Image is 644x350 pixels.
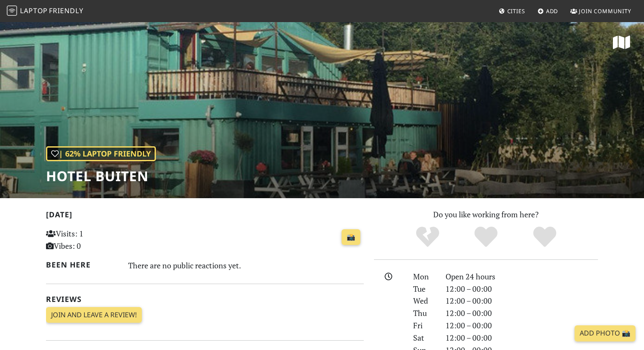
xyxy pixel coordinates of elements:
span: Cities [507,7,525,15]
div: 12:00 – 00:00 [440,332,603,344]
img: LaptopFriendly [7,6,17,16]
div: Definitely! [515,225,574,249]
a: Join Community [567,3,635,19]
a: Add Photo 📸 [575,325,635,341]
div: Tue [408,283,440,295]
span: Add [546,7,558,15]
h2: [DATE] [46,210,364,222]
div: Mon [408,270,440,283]
div: Open 24 hours [440,270,603,283]
a: 📸 [342,229,360,245]
div: 12:00 – 00:00 [440,283,603,295]
span: Friendly [49,6,83,15]
span: Join Community [579,7,631,15]
h2: Been here [46,260,118,269]
h1: Hotel Buiten [46,168,156,184]
div: There are no public reactions yet. [128,259,364,272]
div: 12:00 – 00:00 [440,295,603,307]
div: Thu [408,307,440,319]
div: Yes [457,225,515,249]
a: LaptopFriendly LaptopFriendly [7,4,83,19]
div: Wed [408,295,440,307]
div: Sat [408,332,440,344]
div: 12:00 – 00:00 [440,319,603,332]
div: | 62% Laptop Friendly [46,146,156,161]
p: Do you like working from here? [374,208,598,221]
p: Visits: 1 Vibes: 0 [46,228,145,252]
div: Fri [408,319,440,332]
a: Join and leave a review! [46,307,142,323]
span: Laptop [20,6,48,15]
div: 12:00 – 00:00 [440,307,603,319]
a: Add [534,3,562,19]
a: Cities [495,3,529,19]
div: No [398,225,457,249]
h2: Reviews [46,295,364,304]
